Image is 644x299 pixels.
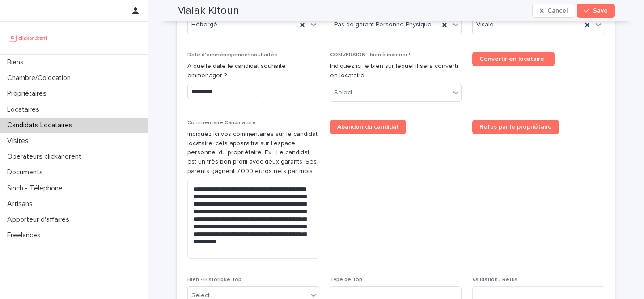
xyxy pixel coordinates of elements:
[4,184,70,193] p: Sinch - Téléphone
[577,4,615,18] button: Save
[330,52,410,58] span: CONVERSION : bien à indiquer !
[334,20,432,29] span: Pas de garant Personne Physique
[4,200,40,208] p: Artisans
[4,168,50,177] p: Documents
[479,56,547,62] span: Convertir en locataire !
[4,152,89,161] p: Operateurs clickandrent
[7,29,51,47] img: UCB0brd3T0yccxBKYDjQ
[4,215,76,224] p: Apporteur d'affaires
[472,120,559,134] a: Refus par le propriétaire
[532,4,575,18] button: Cancel
[476,20,494,29] span: Visale
[330,120,406,134] a: Abandon du candidat
[479,124,552,130] span: Refus par le propriétaire
[4,89,54,98] p: Propriétaires
[4,231,48,240] p: Freelances
[334,88,356,97] div: Select...
[330,62,462,80] p: Indiquez ici le bien sur lequel il sera converti en locataire.
[187,277,241,282] span: Bien - Historique Top
[593,8,608,14] span: Save
[177,4,239,17] h2: Malak Kitoun
[4,58,31,67] p: Biens
[187,52,278,58] span: Date d'emménagement souhaitée
[187,62,319,80] p: A quelle date le candidat souhaite emménager ?
[337,124,399,130] span: Abandon du candidat
[472,52,555,66] a: Convertir en locataire !
[187,130,319,176] p: Indiquez ici vos commentaires sur le candidat locataire, cela apparaitra sur l'espace personnel d...
[547,8,568,14] span: Cancel
[330,277,362,282] span: Type de Top
[4,105,47,114] p: Locataires
[4,137,36,145] p: Visites
[4,74,78,82] p: Chambre/Colocation
[4,121,80,130] p: Candidats Locataires
[187,120,256,126] span: Commentaire Candidature
[191,20,217,29] span: Hébergé
[472,277,517,282] span: Validation / Refus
